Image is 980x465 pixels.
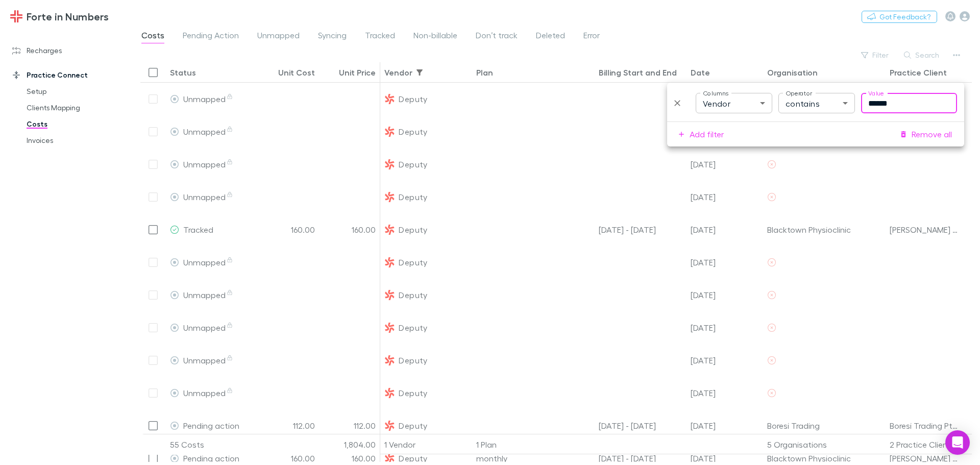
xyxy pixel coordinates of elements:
div: Boresi Trading Pty Ltd [890,409,960,442]
span: Costs [141,30,164,43]
div: Date [691,67,710,78]
span: Syncing [318,30,347,43]
label: Value [868,88,884,97]
button: Show filters [413,66,426,79]
button: Add filter [671,126,732,142]
button: Got Feedback? [862,11,937,23]
div: 01 Apr - 01 Apr 25 [595,409,687,442]
div: Practice Client [890,67,947,78]
img: Deputy's Logo [384,323,395,333]
a: Invoices [16,132,138,149]
div: [PERSON_NAME] And Co Pty Ltd [890,213,960,246]
span: Unmapped [257,30,300,43]
span: Non-billable [413,30,457,43]
img: Deputy's Logo [384,257,395,267]
a: Clients Mapping [16,100,138,116]
span: Deputy [399,377,427,409]
span: Unmapped [183,257,234,267]
div: Organisation [767,67,818,78]
span: Deputy [399,83,427,115]
button: Search [899,49,945,61]
div: Boresi Trading [767,409,881,442]
span: Deputy [399,246,427,278]
img: Deputy's Logo [384,421,395,431]
div: Status [170,67,196,78]
span: Tracked [183,225,213,234]
span: Error [583,30,600,43]
span: Tracked [365,30,395,43]
div: 01 Jun - 30 Jun 25 [595,213,687,246]
span: Unmapped [183,94,234,104]
label: Columns [703,88,729,97]
div: 30 Jul 2025 [687,148,763,181]
a: Practice Connect [2,67,138,83]
span: Unmapped [183,323,234,332]
div: 30 Jul 2025 [687,377,763,409]
span: Pending action [183,421,239,430]
a: Recharges [2,42,138,59]
span: Don’t track [476,30,518,43]
div: 30 Jul 2025 [687,181,763,213]
div: 29 Jun 2025 [687,213,763,246]
button: Filter [856,49,895,61]
a: Setup [16,83,138,100]
span: Unmapped [183,355,234,365]
img: Deputy's Logo [384,355,395,365]
div: 112.00 [258,409,319,442]
button: Delete [671,97,683,109]
img: Deputy's Logo [384,159,395,169]
span: Unmapped [183,159,234,169]
div: Filter [667,83,964,146]
div: Billing Start and End [599,67,677,78]
div: 30 Jul 2025 [687,279,763,311]
div: 30 Jul 2025 [687,311,763,344]
div: Unit Cost [278,67,315,78]
span: Unmapped [183,388,234,398]
img: Deputy's Logo [384,225,395,235]
div: 1 active filter [413,66,426,79]
span: Unmapped [183,192,234,202]
div: 160.00 [258,213,319,246]
img: Deputy's Logo [384,127,395,137]
span: Deputy [399,409,427,442]
div: Blacktown Physioclinic [767,213,881,246]
img: Deputy's Logo [384,94,395,104]
h3: Forte in Numbers [27,10,109,22]
span: Deputy [399,181,427,213]
div: 30 Jul 2025 [687,344,763,377]
span: Deleted [536,30,565,43]
label: Operator [786,88,812,97]
span: Unmapped [183,290,234,300]
img: Deputy's Logo [384,192,395,202]
div: 30 Jul 2025 [687,246,763,279]
div: Vendor [384,67,412,78]
span: Unmapped [183,127,234,136]
div: 160.00 [319,213,380,246]
span: Deputy [399,344,427,376]
img: Deputy's Logo [384,388,395,398]
span: Deputy [399,279,427,311]
div: 30 May 2025 [687,409,763,442]
div: contains [778,93,855,113]
a: Costs [16,116,138,132]
span: Pending Action [183,30,239,43]
div: Plan [476,67,493,78]
img: Forte in Numbers's Logo [10,10,22,22]
div: Open Intercom Messenger [945,430,970,455]
div: 1,804.00 [319,434,380,455]
button: Remove all [893,126,960,142]
img: Deputy's Logo [384,290,395,300]
div: 5 Organisations [763,434,886,455]
div: 1 Vendor [380,434,472,455]
div: 2 Practice Clients [886,434,977,455]
div: 55 Costs [166,434,258,455]
span: Deputy [399,213,427,246]
div: Vendor [696,93,772,113]
span: Deputy [399,148,427,180]
div: 1 Plan [472,434,595,455]
a: Forte in Numbers [4,4,115,29]
span: Deputy [399,115,427,148]
div: 112.00 [319,409,380,442]
span: Deputy [399,311,427,344]
div: Unit Price [339,67,376,78]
